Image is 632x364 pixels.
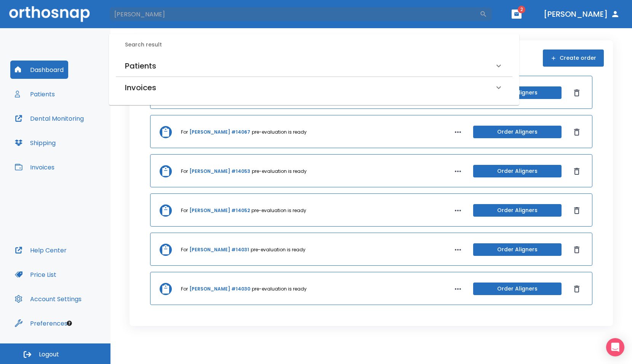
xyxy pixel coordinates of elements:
h6: Patients [125,60,156,72]
button: Dismiss [571,283,583,295]
button: Patients [10,85,59,103]
button: Dismiss [571,204,583,217]
p: pre-evaluation is ready [251,246,306,253]
button: Order Aligners [473,283,562,295]
img: Orthosnap [9,6,90,22]
p: For [181,286,188,292]
button: Price List [10,265,61,284]
p: For [181,246,188,253]
div: Invoices [116,77,512,98]
button: Dismiss [571,87,583,99]
span: 2 [518,6,525,13]
button: Dental Monitoring [10,109,88,128]
button: Invoices [10,158,59,176]
h6: Invoices [125,81,156,94]
button: Shipping [10,134,60,152]
button: Account Settings [10,290,86,308]
a: [PERSON_NAME] #14053 [189,168,250,175]
a: [PERSON_NAME] #14052 [189,207,250,214]
p: For [181,207,188,214]
p: pre-evaluation is ready [251,207,306,214]
p: For [181,129,188,136]
p: pre-evaluation is ready [252,286,307,292]
button: [PERSON_NAME] [541,7,623,21]
button: Order Aligners [473,126,562,138]
button: Order Aligners [473,165,562,177]
h6: Search result [125,41,512,49]
div: Open Intercom Messenger [606,338,624,356]
button: Order Aligners [473,243,562,256]
button: Preferences [10,314,72,332]
button: Dismiss [571,165,583,177]
p: pre-evaluation is ready [252,168,307,175]
p: For [181,168,188,175]
span: Logout [39,350,59,359]
a: [PERSON_NAME] #14067 [189,129,250,136]
button: Dashboard [10,61,68,79]
a: [PERSON_NAME] #14031 [189,246,249,253]
button: Help Center [10,241,71,259]
div: Tooltip anchor [66,320,73,327]
p: pre-evaluation is ready [252,129,307,136]
div: Patients [116,55,512,77]
button: Create order [543,49,604,67]
input: Search by Patient Name or Case # [109,6,480,22]
button: Order Aligners [473,204,562,217]
a: [PERSON_NAME] #14030 [189,286,250,292]
button: Dismiss [571,244,583,256]
button: Dismiss [571,126,583,138]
